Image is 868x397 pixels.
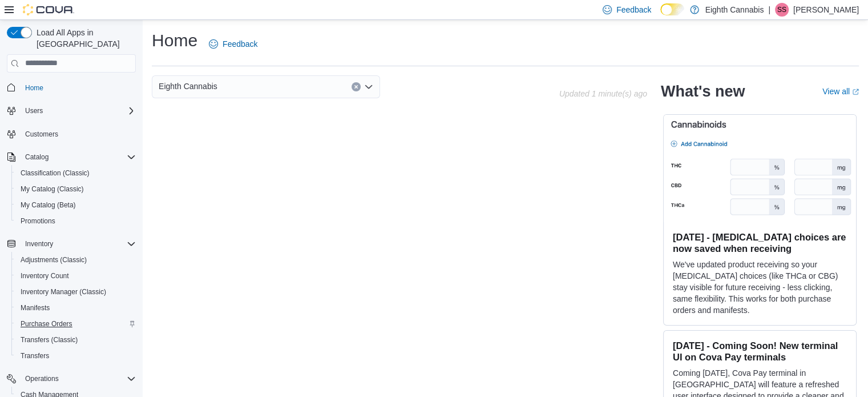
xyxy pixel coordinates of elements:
span: Classification (Classic) [16,166,136,180]
button: Users [21,104,47,118]
span: Adjustments (Classic) [16,253,136,267]
span: My Catalog (Classic) [16,182,136,196]
span: My Catalog (Beta) [16,198,136,212]
span: Adjustments (Classic) [21,255,87,264]
a: Inventory Manager (Classic) [16,285,111,299]
span: Promotions [16,214,136,228]
span: Transfers (Classic) [16,333,136,347]
span: Load All Apps in [GEOGRAPHIC_DATA] [32,27,136,50]
img: Cova [23,4,74,15]
span: Eighth Cannabis [159,79,217,93]
span: My Catalog (Classic) [21,185,84,194]
p: | [768,3,770,17]
div: Shari Smiley [775,3,789,17]
span: Customers [21,127,136,141]
span: Manifests [16,301,136,315]
span: SS [777,3,786,17]
a: Inventory Count [16,269,74,283]
button: Inventory [2,236,140,252]
span: Inventory [25,239,53,248]
span: Inventory Count [16,269,136,283]
span: Manifests [21,303,50,312]
a: View allExternal link [822,87,859,96]
h3: [DATE] - [MEDICAL_DATA] choices are now saved when receiving [673,231,847,254]
button: My Catalog (Classic) [11,181,140,197]
span: Customers [25,130,58,139]
button: Purchase Orders [11,316,140,332]
svg: External link [852,89,859,95]
a: Transfers (Classic) [16,333,82,347]
button: Transfers [11,348,140,364]
h2: What's new [661,82,745,101]
span: Users [25,106,43,115]
a: Transfers [16,349,54,363]
h3: [DATE] - Coming Soon! New terminal UI on Cova Pay terminals [673,340,847,363]
span: Home [25,83,43,93]
span: Purchase Orders [16,317,136,331]
a: Classification (Classic) [16,166,94,180]
button: Adjustments (Classic) [11,252,140,268]
p: Eighth Cannabis [705,3,764,17]
span: Home [21,81,136,95]
button: Catalog [21,150,53,164]
button: Home [2,79,140,96]
span: Operations [21,372,136,386]
a: Home [21,81,48,95]
span: Classification (Classic) [21,169,90,178]
span: Feedback [223,38,257,50]
a: My Catalog (Beta) [16,198,80,212]
p: [PERSON_NAME] [793,3,859,17]
span: Catalog [21,150,136,164]
button: Clear input [352,82,361,91]
a: Promotions [16,214,60,228]
span: Feedback [616,4,651,15]
button: Operations [21,372,63,386]
h1: Home [152,29,197,52]
button: My Catalog (Beta) [11,197,140,213]
span: Promotions [21,216,55,226]
span: Inventory Manager (Classic) [21,287,106,296]
p: Updated 1 minute(s) ago [559,89,647,98]
a: Feedback [204,33,262,55]
a: Manifests [16,301,54,315]
button: Promotions [11,213,140,229]
a: Adjustments (Classic) [16,253,91,267]
button: Catalog [2,149,140,165]
button: Users [2,103,140,119]
button: Customers [2,126,140,142]
span: Operations [25,374,59,383]
span: Purchase Orders [21,319,72,328]
a: Purchase Orders [16,317,77,331]
span: Transfers (Classic) [21,335,78,344]
span: Users [21,104,136,118]
span: Transfers [16,349,136,363]
button: Inventory [21,237,58,251]
span: Inventory [21,237,136,251]
button: Open list of options [364,82,373,91]
input: Dark Mode [660,3,684,15]
span: Inventory Manager (Classic) [16,285,136,299]
button: Operations [2,371,140,387]
button: Transfers (Classic) [11,332,140,348]
span: Catalog [25,153,49,162]
span: Inventory Count [21,271,69,280]
button: Inventory Manager (Classic) [11,284,140,300]
button: Manifests [11,300,140,316]
p: We've updated product receiving so your [MEDICAL_DATA] choices (like THCa or CBG) stay visible fo... [673,259,847,316]
a: My Catalog (Classic) [16,182,88,196]
span: My Catalog (Beta) [21,200,76,210]
button: Inventory Count [11,268,140,284]
button: Classification (Classic) [11,165,140,181]
a: Customers [21,127,63,141]
span: Transfers [21,351,49,360]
